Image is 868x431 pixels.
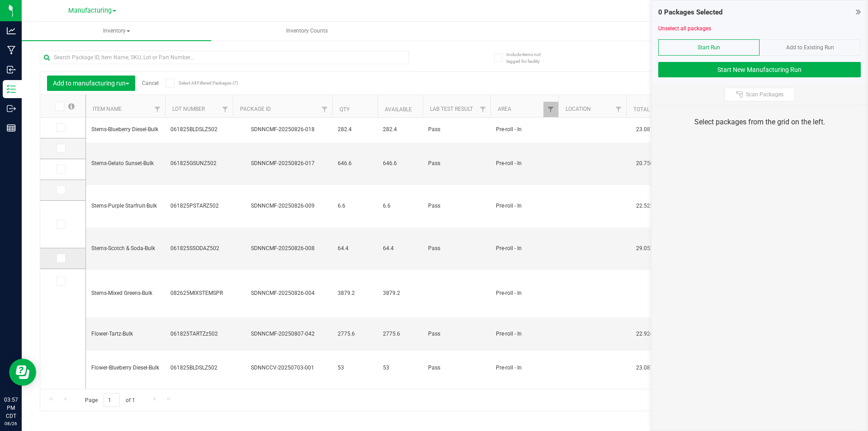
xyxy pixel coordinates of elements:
span: 061825SSODAZ502 [170,244,227,253]
span: 6.6 [338,202,372,210]
span: 061825BLDSLZ502 [170,125,227,134]
span: 2775.6 [338,330,372,338]
span: Scan Packages [746,91,783,98]
span: Inventory Counts [274,27,340,35]
span: 53 [383,364,417,372]
a: Filter [476,102,491,117]
div: SDNNCMF-20250826-018 [231,125,334,134]
a: Filter [611,102,626,117]
inline-svg: Analytics [7,26,16,35]
span: Flower-Blueberry Diesel-Bulk [91,364,160,372]
input: Search Package ID, Item Name, SKU, Lot or Part Number... [40,51,409,64]
span: 23.0870 [632,361,661,374]
span: 061825TARTZz502 [170,330,227,338]
span: 23.0870 [632,123,661,136]
inline-svg: Reports [7,123,16,133]
inline-svg: Outbound [7,104,16,113]
span: 3879.2 [338,289,372,298]
span: 082625MIXSTEMSPR [170,289,227,298]
span: 646.6 [338,159,372,168]
span: 282.4 [383,125,417,134]
span: Pre-roll - In [496,125,553,134]
span: 29.0520 [632,242,661,255]
a: Area [498,106,511,112]
span: Stems-Purple Starfruit-Bulk [91,202,160,210]
span: 3879.2 [383,289,417,298]
span: 22.9240 [632,327,661,341]
span: 53 [338,364,372,372]
div: SDNNCMF-20250826-004 [231,289,334,298]
span: 061825PSTARZ502 [170,202,227,210]
span: Stems-Blueberry Diesel-Bulk [91,125,160,134]
span: Pre-roll - In [496,289,553,298]
span: Pre-roll - In [496,244,553,253]
span: Pass [428,330,485,338]
a: Unselect all packages [658,25,711,32]
span: 64.4 [383,244,417,253]
span: Select all records on this page [68,103,75,109]
span: Pass [428,244,485,253]
span: 6.6 [383,202,417,210]
span: Add to manufacturing run [53,80,129,87]
span: Start Run [698,44,720,51]
a: Qty [340,106,349,113]
span: Pass [428,202,485,210]
span: Pre-roll - In [496,202,553,210]
span: Include items not tagged for facility [506,51,552,65]
button: Add to manufacturing run [47,76,135,91]
a: Available [385,106,412,113]
span: Flower-Tartz-Bulk [91,330,160,338]
div: Select packages from the grid on the left. [663,117,856,128]
span: Stems-Mixed Greens-Bulk [91,289,160,298]
a: Inventory [22,22,211,41]
a: Lot Number [172,106,205,112]
a: Filter [317,102,332,117]
a: Lab Test Result [430,106,473,112]
input: 1 [104,393,120,407]
span: Pre-roll - In [496,330,553,338]
span: Pass [428,159,485,168]
span: Add to Existing Run [786,44,834,51]
inline-svg: Inbound [7,65,16,74]
span: Stems-Gelato Sunset-Bulk [91,159,160,168]
inline-svg: Inventory [7,85,16,94]
a: Item Name [93,106,122,112]
p: 03:57 PM CDT [4,396,18,420]
div: SDNNCCV-20250703-001 [231,364,334,372]
div: SDNNCMF-20250826-017 [231,159,334,168]
a: Cancel [142,80,159,86]
span: Pass [428,364,485,372]
span: 061825GSUNZ502 [170,159,227,168]
div: SDNNCMF-20250826-008 [231,244,334,253]
a: Filter [150,102,165,117]
inline-svg: Manufacturing [7,46,16,55]
a: Location [566,106,591,112]
div: SDNNCMF-20250826-009 [231,202,334,210]
button: Start New Manufacturing Run [658,62,861,77]
span: Page of 1 [77,393,142,407]
span: 64.4 [338,244,372,253]
span: Manufacturing [68,7,112,14]
a: Filter [218,102,233,117]
span: Stems-Scotch & Soda-Bulk [91,244,160,253]
span: 2775.6 [383,330,417,338]
div: SDNNCMF-20250807-042 [231,330,334,338]
span: Pre-roll - In [496,364,553,372]
span: 282.4 [338,125,372,134]
span: 646.6 [383,159,417,168]
a: Filter [543,102,558,117]
p: 08/26 [4,420,18,427]
a: Inventory Counts [212,22,401,41]
span: 061825BLDSLZ502 [170,364,227,372]
button: Scan Packages [725,88,795,101]
a: Total THC% [633,106,666,113]
span: Pre-roll - In [496,159,553,168]
iframe: Resource center [9,359,36,386]
span: 22.5220 [632,199,661,213]
span: Pass [428,125,485,134]
a: Package ID [240,106,271,112]
span: 20.7500 [632,157,661,170]
span: Select All Filtered Packages (7) [179,81,224,85]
